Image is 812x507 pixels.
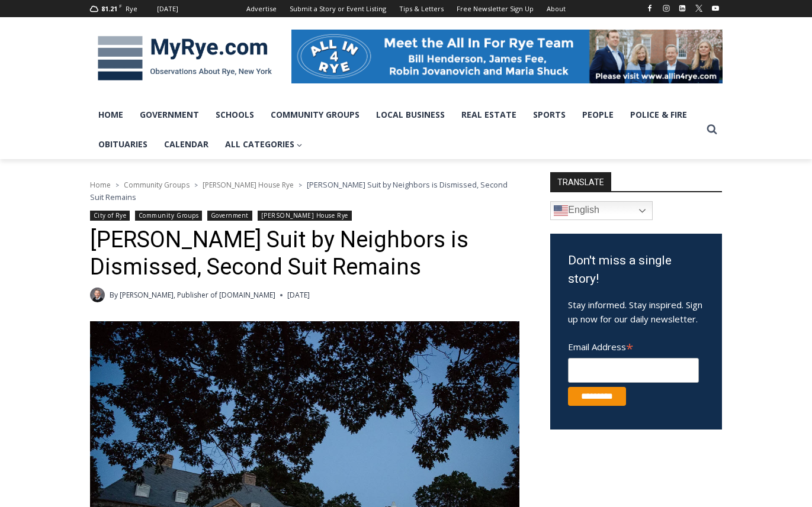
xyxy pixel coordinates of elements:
a: X [692,1,706,15]
a: Facebook [643,1,657,15]
a: YouTube [708,1,723,15]
a: People [574,100,622,130]
time: [DATE] [287,289,310,301]
a: [PERSON_NAME] House Rye [258,211,352,221]
a: [PERSON_NAME], Publisher of [DOMAIN_NAME] [120,290,275,300]
a: All Categories [217,130,311,159]
img: MyRye.com [90,28,280,89]
a: Home [90,180,111,190]
a: Calendar [156,130,217,159]
span: All Categories [225,138,303,151]
a: [PERSON_NAME] House Rye [203,180,294,190]
span: By [110,289,118,301]
a: Linkedin [675,1,689,15]
a: Obituaries [90,130,156,159]
a: Local Business [368,100,453,130]
span: > [194,181,198,189]
span: 81.21 [101,4,117,13]
a: Community Groups [135,211,202,221]
a: Community Groups [262,100,368,130]
nav: Primary Navigation [90,100,701,160]
a: Home [90,100,131,130]
a: Schools [207,100,262,130]
a: Real Estate [453,100,525,130]
p: Stay informed. Stay inspired. Sign up now for our daily newsletter. [568,298,704,326]
h1: [PERSON_NAME] Suit by Neighbors is Dismissed, Second Suit Remains [90,227,519,280]
img: All in for Rye [291,30,723,83]
strong: TRANSLATE [550,172,611,191]
button: View Search Form [701,119,723,140]
img: en [554,204,568,218]
a: City of Rye [90,211,130,221]
label: Email Address [568,335,699,356]
a: Government [131,100,207,130]
a: Sports [525,100,574,130]
a: Instagram [659,1,673,15]
a: Police & Fire [622,100,695,130]
span: > [115,181,119,189]
a: English [550,201,653,220]
a: Government [207,211,252,221]
nav: Breadcrumbs [90,179,519,203]
span: F [119,2,122,9]
span: [PERSON_NAME] Suit by Neighbors is Dismissed, Second Suit Remains [90,179,508,202]
span: > [299,181,302,189]
div: [DATE] [157,4,178,14]
h3: Don't miss a single story! [568,251,704,289]
a: Author image [90,288,105,302]
div: Rye [126,4,137,14]
a: Community Groups [124,180,190,190]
